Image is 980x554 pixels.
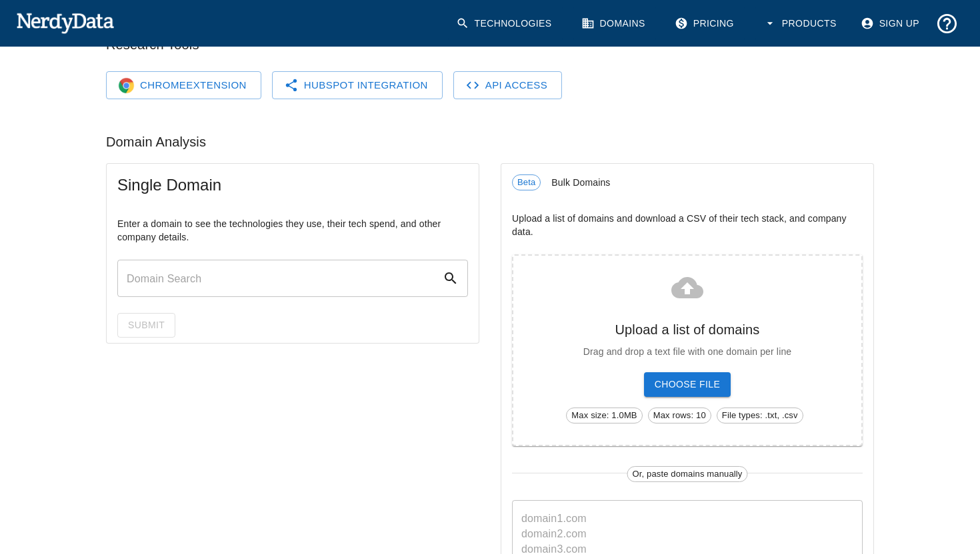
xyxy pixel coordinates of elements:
input: Domain Search [117,260,443,297]
p: Enter a domain to see the technologies they use, their tech spend, and other company details. [117,217,468,244]
p: Upload a list of domains and download a CSV of their tech stack, and company data. [512,212,863,238]
span: File types: .txt, .csv [717,409,803,422]
a: HubSpot Integration [272,71,443,99]
h6: Upload a list of domains [529,319,845,340]
a: Domains [573,7,656,41]
p: Drag and drop a text file with one domain per line [529,345,845,358]
a: API Access [453,71,563,99]
button: Products [755,7,847,41]
a: Sign Up [853,7,930,41]
a: Pricing [667,7,745,41]
button: Support and Documentation [930,7,964,41]
h6: Domain Analysis [106,131,874,152]
a: Chrome LogoChromeExtension [106,71,261,99]
span: Choose File [644,372,731,397]
span: Max rows: 10 [649,409,711,422]
a: Technologies [448,7,563,41]
img: NerdyData.com [16,9,114,36]
span: Single Domain [117,174,468,196]
span: Max size: 1.0MB [567,409,641,422]
img: Chrome Logo [118,77,135,94]
span: Bulk Domains [551,176,863,189]
span: Beta [513,176,540,189]
span: Or, paste domains manually [627,467,747,481]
